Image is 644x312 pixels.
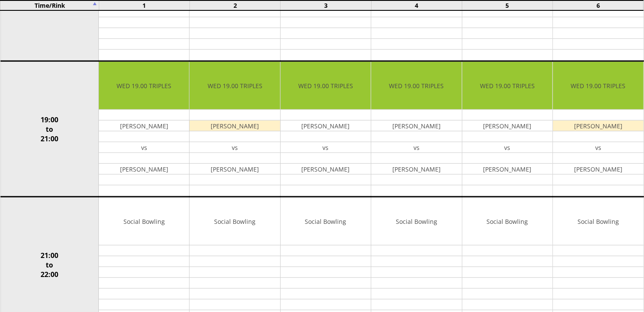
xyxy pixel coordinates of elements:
[99,142,189,153] td: vs
[281,197,371,245] td: Social Bowling
[99,0,189,10] td: 1
[99,121,189,131] td: [PERSON_NAME]
[281,121,371,131] td: [PERSON_NAME]
[553,121,643,131] td: [PERSON_NAME]
[371,197,461,245] td: Social Bowling
[371,142,461,153] td: vs
[371,121,461,131] td: [PERSON_NAME]
[553,62,643,110] td: WED 19.00 TRIPLES
[462,197,552,245] td: Social Bowling
[189,197,280,245] td: Social Bowling
[462,121,552,131] td: [PERSON_NAME]
[281,62,371,110] td: WED 19.00 TRIPLES
[462,142,552,153] td: vs
[0,61,99,197] td: 19:00 to 21:00
[553,164,643,175] td: [PERSON_NAME]
[553,197,643,245] td: Social Bowling
[189,142,280,153] td: vs
[99,197,189,245] td: Social Bowling
[462,164,552,175] td: [PERSON_NAME]
[0,0,99,10] td: Time/Rink
[189,62,280,110] td: WED 19.00 TRIPLES
[553,0,644,10] td: 6
[371,0,462,10] td: 4
[462,62,552,110] td: WED 19.00 TRIPLES
[189,164,280,175] td: [PERSON_NAME]
[553,142,643,153] td: vs
[189,121,280,131] td: [PERSON_NAME]
[99,62,189,110] td: WED 19.00 TRIPLES
[281,164,371,175] td: [PERSON_NAME]
[371,62,461,110] td: WED 19.00 TRIPLES
[99,164,189,175] td: [PERSON_NAME]
[281,142,371,153] td: vs
[371,164,461,175] td: [PERSON_NAME]
[462,0,552,10] td: 5
[190,0,281,10] td: 2
[281,0,371,10] td: 3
